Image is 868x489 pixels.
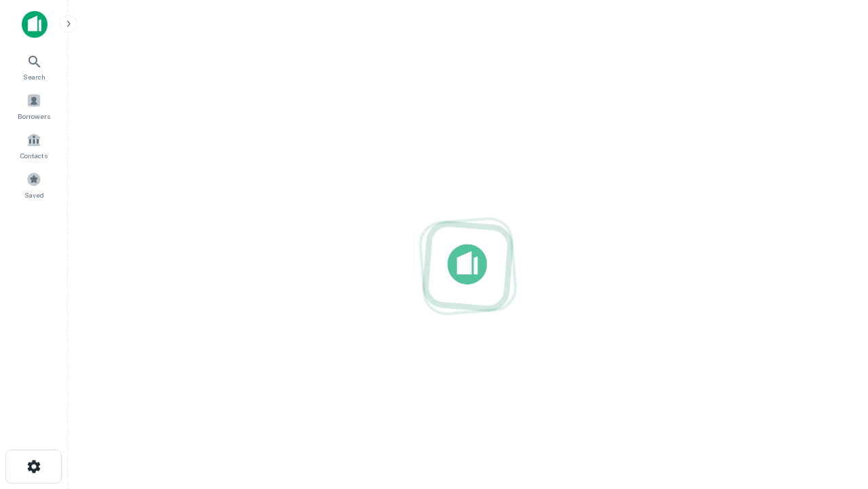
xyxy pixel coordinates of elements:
[20,150,47,161] span: Contacts
[22,11,47,38] img: capitalize-icon.png
[23,71,45,82] span: Search
[24,189,44,200] span: Saved
[18,111,50,122] span: Borrowers
[800,380,868,446] iframe: Chat Widget
[4,88,64,124] a: Borrowers
[4,127,64,164] a: Contacts
[4,166,64,203] a: Saved
[4,48,64,85] a: Search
